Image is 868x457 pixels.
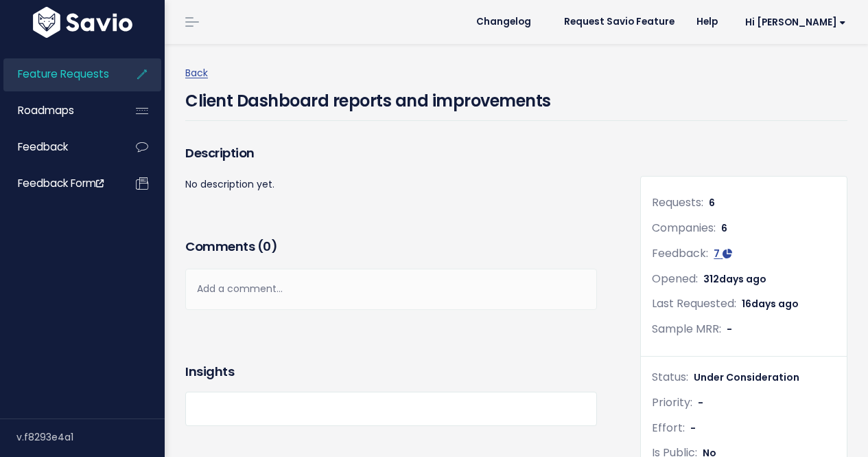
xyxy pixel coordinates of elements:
[263,238,271,255] span: 0
[652,394,692,410] span: Priority:
[719,272,766,286] span: days ago
[185,144,597,163] h3: Description
[742,297,799,311] span: 16
[476,17,531,27] span: Changelog
[16,419,165,455] div: v.f8293e4a1
[3,95,114,126] a: Roadmaps
[652,321,721,337] span: Sample MRR:
[18,67,109,81] span: Feature Requests
[694,370,799,384] span: Under Consideration
[745,17,846,27] span: Hi [PERSON_NAME]
[185,269,597,309] div: Add a comment...
[185,66,208,80] a: Back
[185,82,551,113] h4: Client Dashboard reports and improvements
[685,12,729,32] a: Help
[698,396,703,410] span: -
[652,420,685,436] span: Effort:
[18,103,74,118] span: Roadmaps
[185,362,234,381] h3: Insights
[690,421,696,435] span: -
[3,168,114,199] a: Feedback form
[709,196,715,210] span: 6
[652,220,716,236] span: Companies:
[652,271,698,287] span: Opened:
[18,176,104,190] span: Feedback form
[652,369,688,385] span: Status:
[30,7,136,38] img: logo-white.9d6f32f41409.svg
[751,297,799,311] span: days ago
[18,140,68,154] span: Feedback
[729,12,857,33] a: Hi [PERSON_NAME]
[185,176,597,193] p: No description yet.
[652,194,703,210] span: Requests:
[714,247,732,260] a: 7
[3,58,114,90] a: Feature Requests
[3,131,114,163] a: Feedback
[714,247,720,260] span: 7
[185,237,597,256] h3: Comments ( )
[721,221,727,235] span: 6
[703,272,766,286] span: 312
[727,322,732,336] span: -
[553,12,685,32] a: Request Savio Feature
[652,296,736,311] span: Last Requested:
[652,245,708,261] span: Feedback:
